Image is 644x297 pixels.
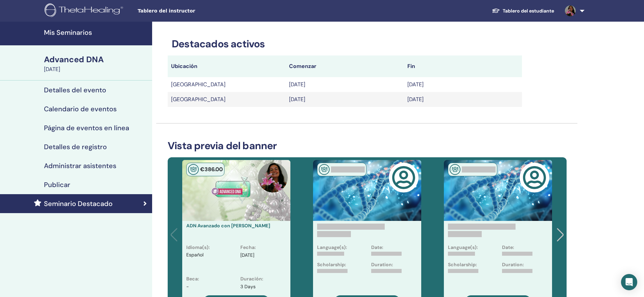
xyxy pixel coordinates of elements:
div: Open Intercom Messenger [621,274,637,290]
p: Beca : [186,275,199,282]
p: 3 Days [240,283,256,290]
td: [GEOGRAPHIC_DATA] [168,92,286,107]
th: Ubicación [168,55,286,77]
a: ADN Avanzado con [PERSON_NAME] [186,223,270,229]
h3: Vista previa del banner [168,140,567,152]
td: [DATE] [286,92,404,107]
td: [DATE] [286,77,404,92]
p: Español [186,252,204,270]
p: Language(s): [317,244,347,251]
h4: Publicar [44,181,70,189]
td: [GEOGRAPHIC_DATA] [168,77,286,92]
th: Fin [404,55,522,77]
p: Date: [371,244,383,251]
img: graduation-cap-white.svg [492,8,500,14]
img: In-Person Seminar [319,164,330,175]
p: Language(s): [448,244,478,251]
h4: Página de eventos en línea [44,124,129,132]
h3: Destacados activos [168,38,522,50]
div: Advanced DNA [44,54,148,65]
h4: Seminario Destacado [44,200,113,208]
th: Comenzar [286,55,404,77]
h4: Detalles de registro [44,143,107,151]
p: Date: [502,244,514,251]
img: user-circle-regular.svg [392,166,415,189]
img: In-Person Seminar [188,164,199,175]
a: Advanced DNA[DATE] [40,54,152,73]
td: [DATE] [404,92,522,107]
p: Fecha : [240,244,256,251]
p: Duración : [240,275,263,282]
h4: Calendario de eventos [44,105,117,113]
p: Scholarship: [317,261,346,268]
div: [DATE] [44,65,148,73]
h4: Mis Seminarios [44,28,148,37]
a: Tablero del estudiante [486,5,559,17]
p: Duration: [502,261,524,268]
p: Idioma(s) : [186,244,210,251]
img: In-Person Seminar [450,164,460,175]
span: € 386 .00 [200,166,223,173]
p: - [186,283,189,290]
td: [DATE] [404,77,522,92]
span: Tablero del instructor [138,7,239,15]
p: Duration: [371,261,393,268]
h4: Administrar asistentes [44,162,116,170]
img: default.jpg [565,5,576,16]
img: user-circle-regular.svg [523,166,546,189]
p: Scholarship: [448,261,477,268]
img: default.jpg [258,163,288,192]
h4: Detalles del evento [44,86,106,94]
img: logo.png [45,3,125,19]
p: [DATE] [240,252,254,259]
